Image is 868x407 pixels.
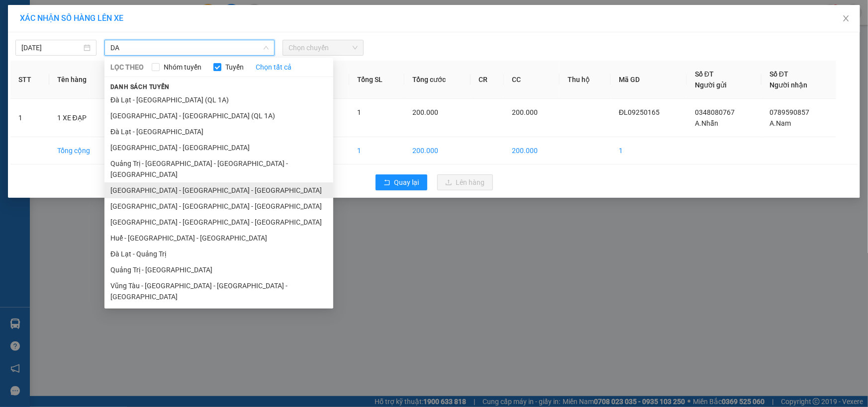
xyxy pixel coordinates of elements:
span: close [842,14,850,22]
span: Quay lại [394,177,419,188]
li: Huế - [GEOGRAPHIC_DATA] - [GEOGRAPHIC_DATA] [104,230,333,246]
li: [GEOGRAPHIC_DATA] - [GEOGRAPHIC_DATA] (QL 1A) [104,108,333,124]
th: Tổng SL [349,61,404,99]
input: 11/09/2025 [21,42,82,53]
li: Đà Lạt - Quảng Trị [104,246,333,262]
li: Vũng Tàu - [GEOGRAPHIC_DATA] - [GEOGRAPHIC_DATA] - [GEOGRAPHIC_DATA] [104,278,333,305]
span: Người gửi [695,81,727,89]
span: Số ĐT [770,70,788,78]
th: Tên hàng [49,61,114,99]
td: Tổng cộng [49,137,114,164]
th: Tổng cước [404,61,471,99]
th: STT [10,61,49,99]
td: 200.000 [504,137,560,164]
span: Tuyến [221,62,248,73]
li: [GEOGRAPHIC_DATA] - [GEOGRAPHIC_DATA] [104,140,333,156]
span: XÁC NHẬN SỐ HÀNG LÊN XE [20,13,123,23]
span: A.Nam [770,119,791,127]
td: 200.000 [404,137,471,164]
li: Đà Lạt - [GEOGRAPHIC_DATA] (QL 1A) [104,92,333,108]
button: Close [832,5,860,33]
span: 200.000 [512,108,538,116]
button: rollbackQuay lại [376,174,427,190]
li: [GEOGRAPHIC_DATA] - [GEOGRAPHIC_DATA] - [GEOGRAPHIC_DATA] [104,198,333,214]
th: CR [471,61,504,99]
li: Quảng Trị - [GEOGRAPHIC_DATA] - [GEOGRAPHIC_DATA] - [GEOGRAPHIC_DATA] [104,156,333,182]
button: uploadLên hàng [437,174,493,190]
a: Chọn tất cả [256,62,291,73]
li: Quảng Trị - [GEOGRAPHIC_DATA] [104,262,333,278]
li: Đà Lạt - [GEOGRAPHIC_DATA] [104,124,333,140]
span: A.Nhẫn [695,119,718,127]
span: Số ĐT [695,70,714,78]
td: 1 XE ĐẠP [49,99,114,137]
span: Nhóm tuyến [160,62,205,73]
span: down [263,45,269,51]
span: 0789590857 [770,108,809,116]
td: 1 [349,137,404,164]
span: Chọn chuyến [289,40,358,55]
th: CC [504,61,560,99]
span: Người nhận [770,81,807,89]
li: [GEOGRAPHIC_DATA] - [GEOGRAPHIC_DATA] - [GEOGRAPHIC_DATA] [104,214,333,230]
td: 1 [10,99,49,137]
td: 1 [611,137,687,164]
span: 200.000 [412,108,438,116]
span: 0348080767 [695,108,735,116]
span: Danh sách tuyến [104,82,176,91]
span: LỌC THEO [110,62,144,73]
th: Thu hộ [560,61,611,99]
li: [GEOGRAPHIC_DATA] - [GEOGRAPHIC_DATA] - [GEOGRAPHIC_DATA] [104,182,333,198]
span: rollback [384,179,390,187]
th: Mã GD [611,61,687,99]
span: ĐL09250165 [619,108,660,116]
span: 1 [357,108,361,116]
